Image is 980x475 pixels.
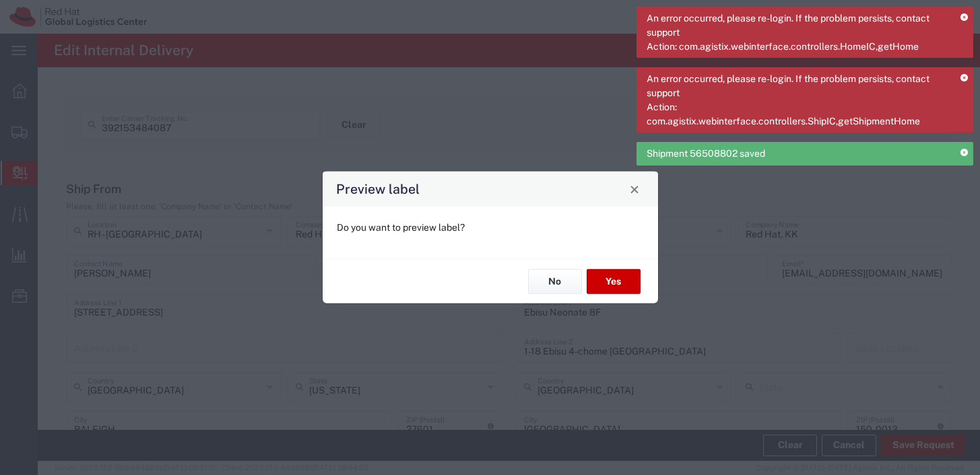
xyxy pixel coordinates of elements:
[647,72,951,129] span: An error occurred, please re-login. If the problem persists, contact support Action: com.agistix....
[625,180,644,198] button: Close
[647,11,951,54] span: An error occurred, please re-login. If the problem persists, contact support Action: com.agistix....
[336,179,420,198] h4: Preview label
[337,221,644,235] p: Do you want to preview label?
[528,269,582,294] button: No
[587,269,641,294] button: Yes
[647,147,765,161] span: Shipment 56508802 saved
